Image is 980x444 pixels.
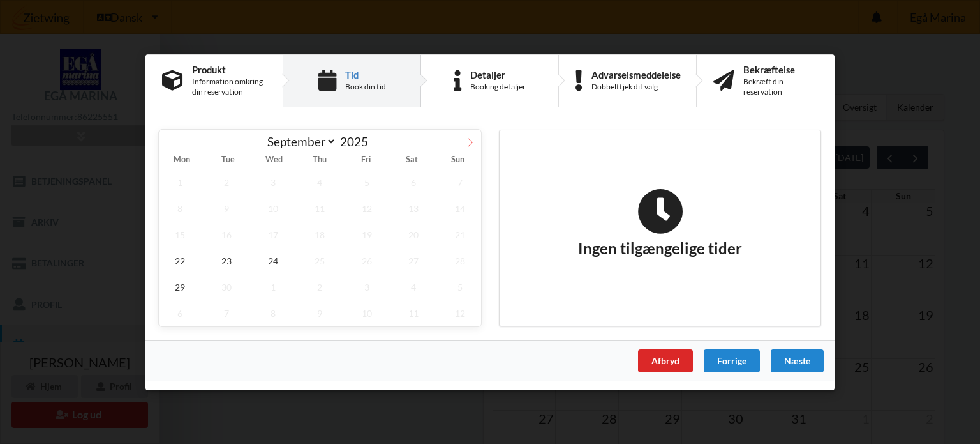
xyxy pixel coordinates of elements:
span: September 1, 2025 [159,169,201,195]
span: September 18, 2025 [299,221,341,247]
span: September 8, 2025 [159,195,201,221]
div: Bekræft din reservation [743,77,818,97]
span: September 6, 2025 [392,169,434,195]
span: September 23, 2025 [205,247,248,273]
span: September 19, 2025 [346,221,388,247]
span: October 3, 2025 [346,273,388,300]
span: September 3, 2025 [252,169,294,195]
input: Year [336,134,378,149]
span: October 8, 2025 [252,300,294,326]
span: September 7, 2025 [439,169,481,195]
span: October 1, 2025 [252,273,294,300]
span: October 7, 2025 [205,300,248,326]
span: September 5, 2025 [346,169,388,195]
div: Afbryd [638,349,693,372]
div: Advarselsmeddelelse [591,69,681,79]
span: September 24, 2025 [252,247,294,273]
span: September 12, 2025 [346,195,388,221]
span: September 4, 2025 [299,169,341,195]
div: Tid [345,69,386,79]
span: October 9, 2025 [299,300,341,326]
div: Detaljer [470,69,526,79]
span: September 9, 2025 [205,195,248,221]
span: October 5, 2025 [439,273,481,300]
div: Forrige [704,349,760,372]
div: Book din tid [345,82,386,92]
div: Information omkring din reservation [192,77,266,97]
span: Fri [343,156,389,164]
span: Thu [297,156,343,164]
span: Sun [435,156,481,164]
span: September 11, 2025 [299,195,341,221]
span: September 14, 2025 [439,195,481,221]
span: September 26, 2025 [346,247,388,273]
span: September 30, 2025 [205,273,248,300]
span: September 20, 2025 [392,221,434,247]
span: September 13, 2025 [392,195,434,221]
span: October 2, 2025 [299,273,341,300]
div: Booking detaljer [470,82,526,92]
span: October 4, 2025 [392,273,434,300]
span: September 25, 2025 [299,247,341,273]
span: October 11, 2025 [392,300,434,326]
span: September 28, 2025 [439,247,481,273]
div: Bekræftelse [743,64,818,74]
span: September 27, 2025 [392,247,434,273]
span: Mon [159,156,205,164]
span: September 2, 2025 [205,169,248,195]
span: October 10, 2025 [346,300,388,326]
div: Næste [771,349,824,372]
span: September 21, 2025 [439,221,481,247]
select: Month [262,134,337,149]
span: October 6, 2025 [159,300,201,326]
span: October 12, 2025 [439,300,481,326]
span: September 16, 2025 [205,221,248,247]
span: September 15, 2025 [159,221,201,247]
span: Wed [251,156,297,164]
div: Dobbelttjek dit valg [591,82,681,92]
span: September 17, 2025 [252,221,294,247]
span: September 22, 2025 [159,247,201,273]
div: Produkt [192,64,266,74]
span: Tue [205,156,251,164]
span: September 10, 2025 [252,195,294,221]
h2: Ingen tilgængelige tider [578,188,742,258]
span: September 29, 2025 [159,273,201,300]
span: Sat [389,156,435,164]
